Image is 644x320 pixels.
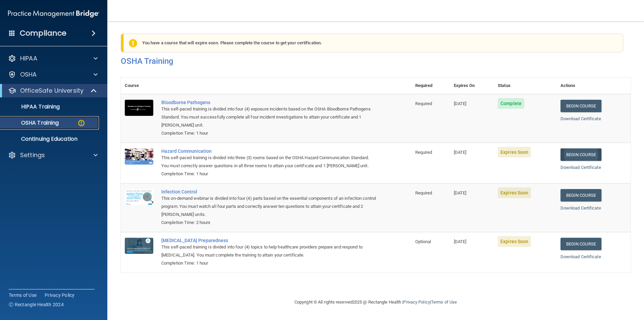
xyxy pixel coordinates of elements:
[20,71,37,79] p: OSHA
[560,254,601,259] a: Download Certificate
[494,78,556,94] th: Status
[498,236,531,247] span: Expires Soon
[454,150,467,155] span: [DATE]
[403,300,430,305] a: Privacy Policy
[415,101,432,106] span: Required
[4,120,59,126] p: OSHA Training
[498,98,524,109] span: Complete
[161,259,378,267] div: Completion Time: 1 hour
[560,100,601,112] a: Begin Course
[161,105,378,129] div: This self-paced training is divided into four (4) exposure incidents based on the OSHA Bloodborne...
[20,29,66,38] h4: Compliance
[560,165,601,170] a: Download Certificate
[454,239,467,244] span: [DATE]
[415,150,432,155] span: Required
[161,238,378,243] a: [MEDICAL_DATA] Preparedness
[454,101,467,106] span: [DATE]
[161,243,378,259] div: This self-paced training is divided into four (4) topics to help healthcare providers prepare and...
[8,71,98,79] a: OSHA
[161,148,378,154] a: Hazard Communication
[454,190,467,195] span: [DATE]
[161,100,378,105] a: Bloodborne Pathogens
[8,151,98,159] a: Settings
[129,39,137,47] img: exclamation-circle-solid-warning.7ed2984d.png
[8,87,97,95] a: OfficeSafe University
[161,194,378,219] div: This on-demand webinar is divided into four (4) parts based on the essential components of an inf...
[20,87,84,95] p: OfficeSafe University
[121,56,631,66] h4: OSHA Training
[498,187,531,198] span: Expires Soon
[20,151,45,159] p: Settings
[556,78,631,94] th: Actions
[4,136,96,142] p: Continuing Education
[123,34,623,52] div: You have a course that will expire soon. Please complete the course to get your certification.
[415,190,432,195] span: Required
[8,7,99,20] img: PMB logo
[8,54,98,62] a: HIPAA
[415,239,431,244] span: Optional
[560,148,601,161] a: Begin Course
[45,292,75,299] a: Privacy Policy
[4,103,60,110] p: HIPAA Training
[9,301,64,308] span: Ⓒ Rectangle Health 2024
[20,54,37,62] p: HIPAA
[560,116,601,121] a: Download Certificate
[411,78,450,94] th: Required
[161,219,378,227] div: Completion Time: 2 hours
[121,78,157,94] th: Course
[77,119,86,127] img: warning-circle.0cc9ac19.png
[431,300,457,305] a: Terms of Use
[498,147,531,157] span: Expires Soon
[450,78,494,94] th: Expires On
[161,189,378,194] a: Infection Control
[9,292,37,299] a: Terms of Use
[560,205,601,211] a: Download Certificate
[161,129,378,137] div: Completion Time: 1 hour
[161,170,378,178] div: Completion Time: 1 hour
[560,189,601,201] a: Begin Course
[253,291,498,313] div: Copyright © All rights reserved 2025 @ Rectangle Health | |
[560,238,601,250] a: Begin Course
[161,154,378,170] div: This self-paced training is divided into three (3) rooms based on the OSHA Hazard Communication S...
